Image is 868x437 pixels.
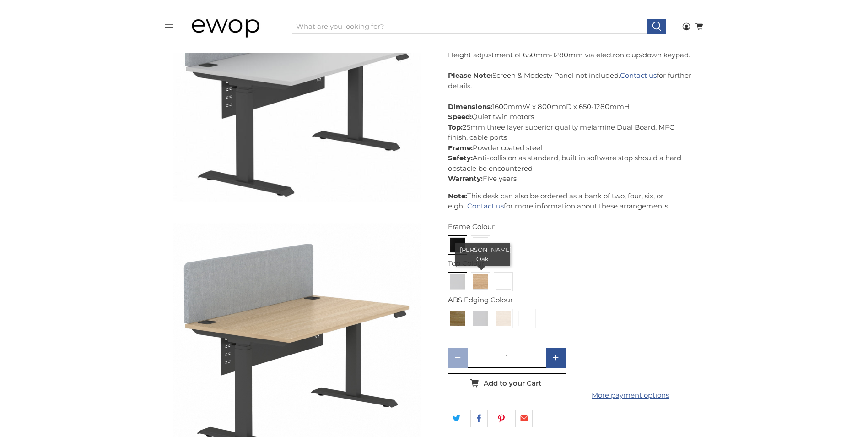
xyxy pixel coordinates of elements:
[620,71,657,80] a: Contact us
[448,123,463,131] strong: Top:
[504,202,669,210] span: for more information about these arrangements.
[448,143,473,152] strong: Frame:
[571,390,690,401] a: More payment options
[448,373,566,393] button: Add to your Cart
[448,102,492,111] strong: Dimensions:
[448,153,473,162] strong: Safety:
[455,243,510,266] div: [PERSON_NAME] Oak
[292,19,648,34] input: What are you looking for?
[448,222,695,232] div: Frame Colour
[448,174,483,183] strong: Warranty:
[448,258,695,269] div: Top Colour
[448,191,663,211] span: This desk can also be ordered as a bank of two, four, six, or eight.
[467,202,504,210] a: Contact us
[448,191,467,200] strong: Note:
[448,112,472,121] strong: Speed:
[484,379,541,388] span: Add to your Cart
[448,71,492,80] strong: Please Note:
[448,71,691,90] span: for further details.
[448,295,695,306] div: ABS Edging Colour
